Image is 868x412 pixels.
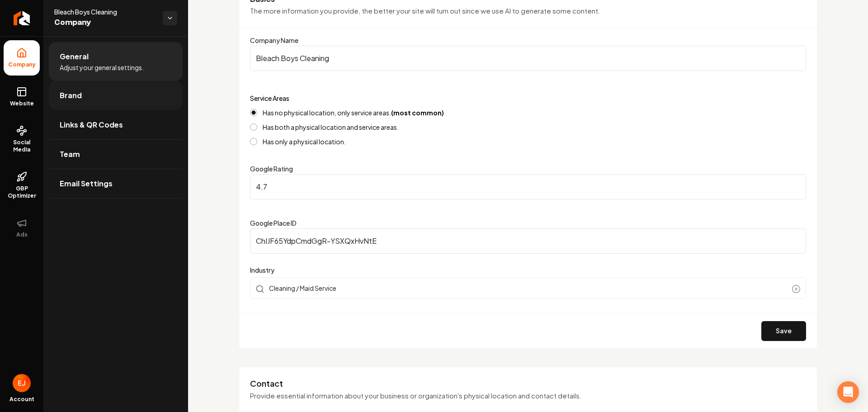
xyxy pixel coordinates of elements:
[250,46,806,71] input: Company Name
[263,109,444,116] label: Has no physical location, only service areas.
[250,265,806,275] label: Industry
[4,118,40,161] a: Social Media
[250,165,293,173] label: Google Rating
[13,231,31,238] span: Ads
[49,140,183,169] a: Team
[49,110,183,139] a: Links & QR Codes
[250,94,289,102] label: Service Areas
[13,374,31,392] img: Eduard Joers
[49,169,183,198] a: Email Settings
[250,219,297,227] label: Google Place ID
[837,381,859,403] div: Open Intercom Messenger
[250,6,806,16] p: The more information you provide, the better your site will turn out since we use AI to generate ...
[60,90,82,101] span: Brand
[263,124,399,130] label: Has both a physical location and service areas.
[9,396,34,403] span: Account
[4,164,40,207] a: GBP Optimizer
[391,109,444,117] strong: (most common)
[250,228,806,254] input: Google Place ID
[60,119,123,130] span: Links & QR Codes
[54,7,156,16] span: Bleach Boys Cleaning
[54,16,156,29] span: Company
[250,36,298,44] label: Company Name
[14,11,30,25] img: Rebolt Logo
[250,174,806,199] input: Google Rating
[60,178,113,189] span: Email Settings
[60,63,144,72] span: Adjust your general settings.
[761,321,806,341] button: Save
[4,210,40,246] button: Ads
[49,81,183,110] a: Brand
[60,149,80,160] span: Team
[250,391,806,401] p: Provide essential information about your business or organization's physical location and contact...
[13,374,31,392] button: Open user button
[250,378,806,389] h3: Contact
[4,79,40,114] a: Website
[6,100,38,107] span: Website
[263,138,346,145] label: Has only a physical location.
[60,51,89,62] span: General
[4,139,40,153] span: Social Media
[4,185,40,199] span: GBP Optimizer
[5,61,39,68] span: Company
